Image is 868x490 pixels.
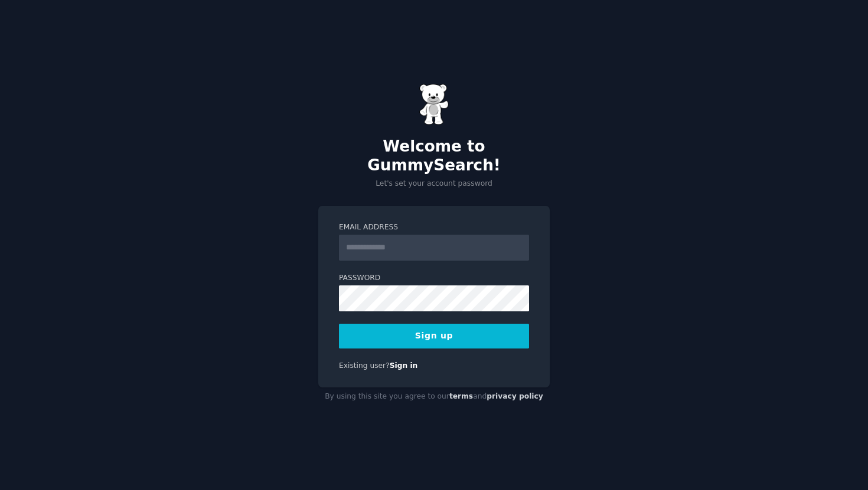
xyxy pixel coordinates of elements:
a: Sign in [390,361,418,370]
a: terms [449,392,473,400]
label: Password [339,273,529,284]
h2: Welcome to GummySearch! [318,137,550,175]
span: Existing user? [339,361,390,370]
p: Let's set your account password [318,179,550,189]
div: By using this site you agree to our and [318,387,550,406]
button: Sign up [339,324,529,348]
a: privacy policy [487,392,543,400]
img: Gummy Bear [419,84,449,125]
label: Email Address [339,222,529,233]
